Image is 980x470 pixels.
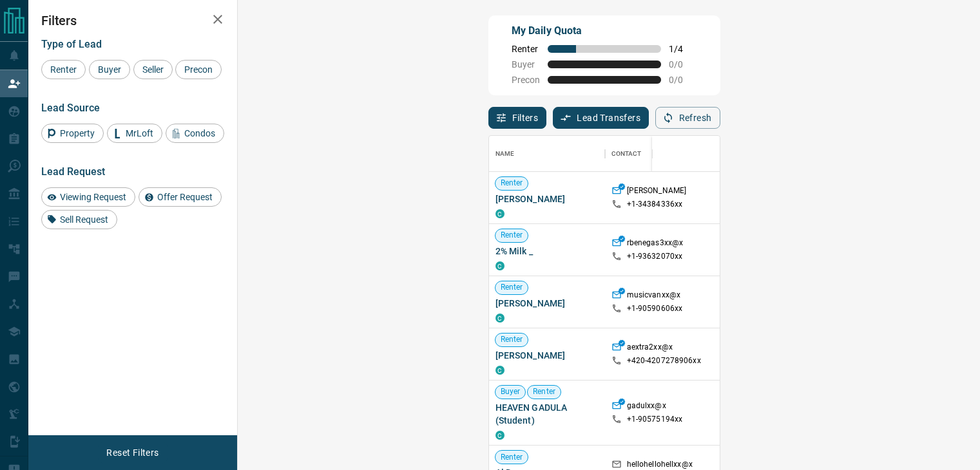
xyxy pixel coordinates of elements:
div: Precon [175,60,222,79]
p: rbenegas3xx@x [627,238,684,251]
span: 1 / 4 [669,44,697,54]
div: Property [41,124,104,143]
p: musicvanxx@x [627,290,681,303]
div: Buyer [89,60,130,79]
span: Seller [138,64,168,75]
p: +1- 93632070xx [627,251,683,262]
span: Lead Source [41,102,100,114]
div: Sell Request [41,210,117,229]
span: 0 / 0 [669,59,697,70]
h2: Filters [41,13,224,28]
div: condos.ca [495,366,504,375]
div: Renter [41,60,86,79]
div: condos.ca [495,431,504,440]
span: Renter [495,452,528,463]
div: Viewing Request [41,187,135,207]
button: Reset Filters [98,442,167,464]
div: MrLoft [107,124,162,143]
span: Renter [495,178,528,189]
p: gadulxx@x [627,400,666,414]
div: condos.ca [495,261,504,270]
div: Name [495,136,515,172]
span: Renter [495,334,528,345]
span: Renter [495,230,528,241]
span: Precon [512,75,540,85]
span: Buyer [512,59,540,70]
span: [PERSON_NAME] [495,193,599,205]
span: 0 / 0 [669,75,697,85]
span: Renter [495,282,528,293]
span: Lead Request [41,165,105,178]
p: +1- 34384336xx [627,199,683,210]
span: 2% Milk _ [495,245,599,258]
span: Buyer [495,386,526,397]
div: Name [489,136,605,172]
span: Buyer [93,64,126,75]
span: Offer Request [153,192,217,202]
div: Condos [166,124,224,143]
span: [PERSON_NAME] [495,349,599,362]
div: condos.ca [495,314,504,323]
span: Renter [512,44,540,54]
span: Sell Request [55,214,113,225]
div: Contact [611,136,642,172]
button: Filters [488,107,547,129]
span: Precon [180,64,217,75]
div: Offer Request [139,187,222,207]
p: [PERSON_NAME] [627,185,687,199]
button: Refresh [655,107,720,129]
p: +420- 4207278906xx [627,355,701,366]
p: aextra2xx@x [627,342,673,355]
span: Condos [180,128,220,138]
span: HEAVEN GADULA (Student) [495,401,599,427]
div: Seller [133,60,173,79]
p: My Daily Quota [512,23,697,39]
span: Renter [46,64,81,75]
span: Type of Lead [41,38,102,50]
span: [PERSON_NAME] [495,297,599,310]
span: MrLoft [121,128,158,138]
span: Viewing Request [55,192,131,202]
span: Renter [528,386,561,397]
span: Property [55,128,99,138]
div: condos.ca [495,209,504,218]
p: +1- 90575194xx [627,414,683,425]
p: +1- 90590606xx [627,303,683,314]
button: Lead Transfers [553,107,649,129]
